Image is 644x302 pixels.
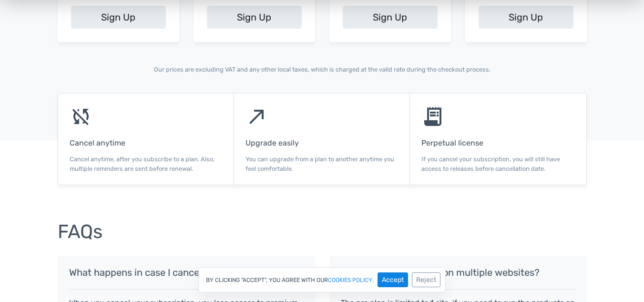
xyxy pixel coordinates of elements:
p: You can upgrade from a plan to another anytime you feel comfortable. [245,155,398,173]
button: Accept [378,272,408,287]
span: north_east [245,105,268,128]
p: Our prices are excluding VAT and any other local taxes, which is charged at the valid rate during... [58,65,587,74]
h1: FAQs [58,221,587,242]
p: Cancel anytime, after you subscribe to a plan. Also, multiple reminders are sent before renewal. [70,155,222,173]
a: Sign Up [71,6,166,29]
h6: Cancel anytime [70,139,222,147]
span: receipt_long [421,105,444,128]
a: Sign Up [207,6,302,29]
button: Reject [412,272,440,287]
a: Sign Up [479,6,573,29]
a: cookies policy [328,277,372,283]
div: By clicking "Accept", you agree with our . [198,267,446,292]
h6: Perpetual license [421,139,574,147]
span: sync_disabled [70,105,92,128]
p: If you cancel your subscription, you will still have access to releases before cancellation date. [421,155,574,173]
a: Sign Up [343,6,438,29]
h6: Upgrade easily [245,139,398,147]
